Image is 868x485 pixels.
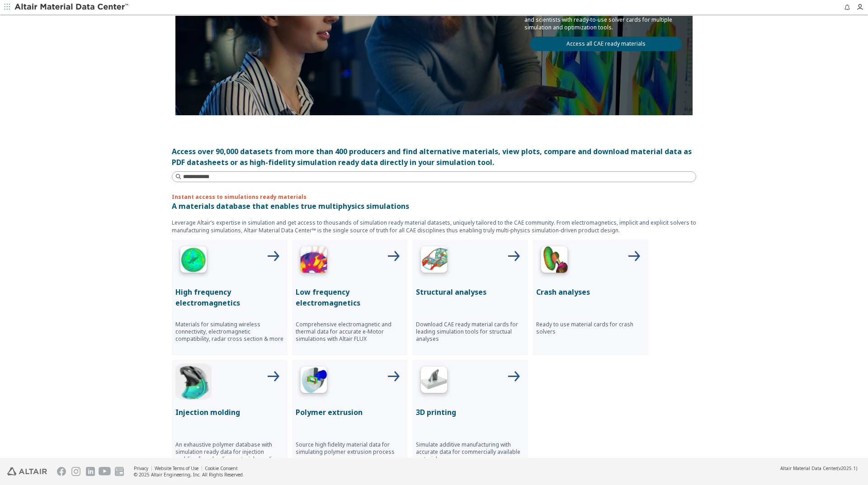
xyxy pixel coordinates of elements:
[296,407,404,418] p: Polymer extrusion
[172,201,696,212] p: A materials database that enables true multiphysics simulations
[296,363,332,400] img: Polymer Extrusion Icon
[175,363,212,400] img: Injection Molding Icon
[175,407,284,418] p: Injection molding
[7,467,47,476] img: Altair Engineering
[296,243,332,279] img: Low Frequency Icon
[780,465,857,471] div: (v2025.1)
[175,243,212,279] img: High Frequency Icon
[536,243,572,279] img: Crash Analyses Icon
[780,465,837,471] span: Altair Material Data Center
[134,465,148,471] a: Privacy
[533,240,648,355] button: Crash Analyses IconCrash analysesReady to use material cards for crash solvers
[155,465,198,471] a: Website Terms of Use
[175,441,284,463] p: An exhaustive polymer database with simulation ready data for injection molding from leading mate...
[172,193,696,201] p: Instant access to simulations ready materials
[205,465,238,471] a: Cookie Consent
[530,37,682,51] a: Access all CAE ready materials
[292,240,408,355] button: Low Frequency IconLow frequency electromagneticsComprehensive electromagnetic and thermal data fo...
[14,3,130,12] img: Altair Material Data Center
[292,360,408,476] button: Polymer Extrusion IconPolymer extrusionSource high fidelity material data for simulating polymer ...
[412,240,528,355] button: Structural Analyses IconStructural analysesDownload CAE ready material cards for leading simulati...
[536,287,645,297] p: Crash analyses
[296,441,404,456] p: Source high fidelity material data for simulating polymer extrusion process
[296,321,404,343] p: Comprehensive electromagnetic and thermal data for accurate e-Motor simulations with Altair FLUX
[416,321,524,343] p: Download CAE ready material cards for leading simulation tools for structual analyses
[172,219,696,234] p: Leverage Altair’s expertise in simulation and get access to thousands of simulation ready materia...
[416,363,452,400] img: 3D Printing Icon
[416,407,524,418] p: 3D printing
[172,146,696,168] div: Access over 90,000 datasets from more than 400 producers and find alternative materials, view plo...
[175,287,284,308] p: High frequency electromagnetics
[172,240,288,355] button: High Frequency IconHigh frequency electromagneticsMaterials for simulating wireless connectivity,...
[134,471,244,478] div: © 2025 Altair Engineering, Inc. All Rights Reserved.
[175,321,284,343] p: Materials for simulating wireless connectivity, electromagnetic compatibility, radar cross sectio...
[536,321,645,335] p: Ready to use material cards for crash solvers
[416,287,524,297] p: Structural analyses
[172,360,288,476] button: Injection Molding IconInjection moldingAn exhaustive polymer database with simulation ready data ...
[296,287,404,308] p: Low frequency electromagnetics
[416,441,524,463] p: Simulate additive manufacturing with accurate data for commercially available materials
[412,360,528,476] button: 3D Printing Icon3D printingSimulate additive manufacturing with accurate data for commercially av...
[416,243,452,279] img: Structural Analyses Icon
